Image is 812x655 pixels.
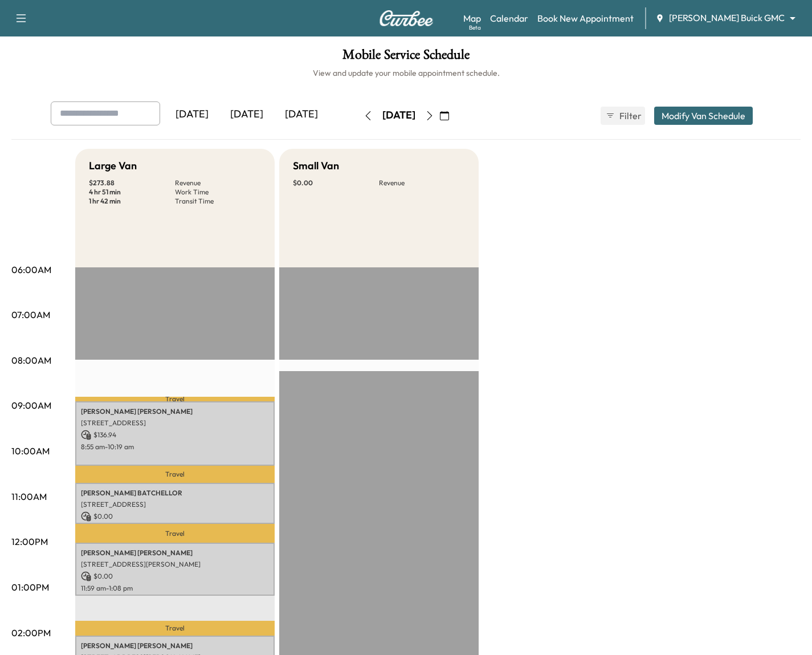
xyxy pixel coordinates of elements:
[81,511,269,522] p: $ 0.00
[537,11,634,25] a: Book New Appointment
[11,535,48,548] p: 12:00PM
[81,430,269,440] p: $ 136.94
[219,101,274,128] div: [DATE]
[165,101,219,128] div: [DATE]
[89,188,175,197] p: 4 hr 51 min
[175,197,261,206] p: Transit Time
[619,109,640,123] span: Filter
[469,23,481,32] div: Beta
[81,418,269,428] p: [STREET_ADDRESS]
[379,10,434,26] img: Curbee Logo
[11,67,801,79] h6: View and update your mobile appointment schedule.
[11,444,50,458] p: 10:00AM
[669,11,785,25] span: [PERSON_NAME] Buick GMC
[75,524,275,542] p: Travel
[601,107,645,125] button: Filter
[654,107,753,125] button: Modify Van Schedule
[81,442,269,451] p: 8:55 am - 10:19 am
[175,188,261,197] p: Work Time
[81,641,269,650] p: [PERSON_NAME] [PERSON_NAME]
[11,580,49,594] p: 01:00PM
[81,548,269,558] p: [PERSON_NAME] [PERSON_NAME]
[382,108,415,123] div: [DATE]
[75,466,275,483] p: Travel
[75,397,275,401] p: Travel
[293,178,379,188] p: $ 0.00
[293,158,339,174] h5: Small Van
[81,407,269,416] p: [PERSON_NAME] [PERSON_NAME]
[75,621,275,636] p: Travel
[81,571,269,581] p: $ 0.00
[11,490,47,503] p: 11:00AM
[274,101,329,128] div: [DATE]
[81,489,269,498] p: [PERSON_NAME] BATCHELLOR
[490,11,528,25] a: Calendar
[11,353,51,367] p: 08:00AM
[81,560,269,569] p: [STREET_ADDRESS][PERSON_NAME]
[11,263,51,276] p: 06:00AM
[175,178,261,188] p: Revenue
[11,398,51,412] p: 09:00AM
[81,500,269,509] p: [STREET_ADDRESS]
[11,626,51,640] p: 02:00PM
[81,584,269,593] p: 11:59 am - 1:08 pm
[379,178,465,188] p: Revenue
[11,308,50,322] p: 07:00AM
[89,197,175,206] p: 1 hr 42 min
[11,48,801,67] h1: Mobile Service Schedule
[463,11,481,25] a: MapBeta
[89,178,175,188] p: $ 273.88
[89,158,137,174] h5: Large Van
